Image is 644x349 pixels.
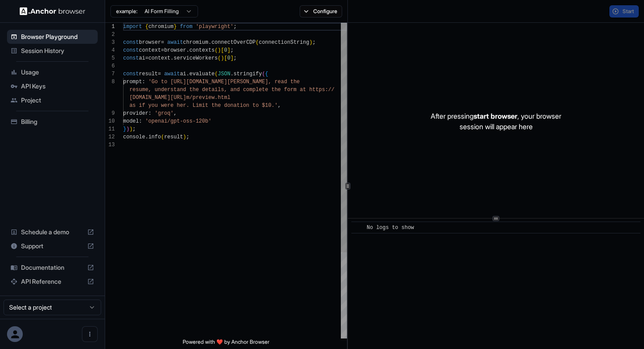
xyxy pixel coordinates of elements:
[312,39,315,46] span: ;
[183,338,269,349] span: Powered with ❤️ by Anchor Browser
[230,71,234,77] span: .
[221,47,224,53] span: [
[7,261,98,275] div: Documentation
[189,71,215,77] span: evaluate
[105,46,115,54] div: 4
[21,96,94,105] span: Project
[224,55,227,61] span: [
[173,110,177,116] span: ,
[123,126,126,132] span: }
[158,71,161,77] span: =
[7,275,98,289] div: API Reference
[227,47,230,53] span: ]
[129,126,132,132] span: )
[7,30,98,44] div: Browser Playground
[149,79,281,85] span: 'Go to [URL][DOMAIN_NAME][PERSON_NAME], re
[21,117,94,126] span: Billing
[474,112,517,120] span: start browser
[21,32,94,41] span: Browser Playground
[221,55,224,61] span: )
[129,87,287,93] span: resume, understand the details, and complete the f
[139,39,161,46] span: browser
[7,225,98,239] div: Schedule a demo
[230,55,234,61] span: ]
[142,79,145,85] span: :
[7,115,98,129] div: Billing
[262,71,265,77] span: (
[287,87,334,93] span: orm at https://
[218,47,221,53] span: )
[139,55,145,61] span: ai
[186,134,189,140] span: ;
[281,79,300,85] span: ad the
[278,102,281,109] span: ,
[21,277,84,286] span: API Reference
[21,228,84,236] span: Schedule a demo
[21,242,84,250] span: Support
[230,47,234,53] span: ;
[186,47,189,53] span: .
[129,102,277,109] span: as if you were her. Limit the donation to $10.'
[123,110,149,116] span: provider
[208,39,211,46] span: .
[145,134,148,140] span: .
[7,44,98,58] div: Session History
[300,5,342,18] button: Configure
[7,93,98,107] div: Project
[139,71,158,77] span: result
[123,39,139,46] span: const
[196,24,234,30] span: 'playwright'
[126,126,129,132] span: )
[105,78,115,86] div: 8
[234,55,237,61] span: ;
[105,62,115,70] div: 6
[20,7,85,15] img: Anchor Logo
[173,24,177,30] span: }
[218,71,230,77] span: JSON
[180,71,186,77] span: ai
[105,133,115,141] div: 12
[164,71,180,77] span: await
[105,109,115,117] div: 9
[116,8,138,15] span: example:
[21,263,84,272] span: Documentation
[161,39,164,46] span: =
[105,125,115,133] div: 11
[259,39,309,46] span: connectionString
[309,39,312,46] span: )
[367,225,414,231] span: No logs to show
[189,47,215,53] span: contexts
[105,141,115,149] div: 13
[224,47,227,53] span: 0
[431,111,561,132] p: After pressing , your browser session will appear here
[265,71,268,77] span: {
[139,118,142,124] span: :
[256,39,259,46] span: (
[183,39,209,46] span: chromium
[167,39,183,46] span: await
[123,118,139,124] span: model
[155,110,173,116] span: 'groq'
[212,39,256,46] span: connectOverCDP
[105,117,115,125] div: 10
[149,24,174,30] span: chromium
[105,23,115,31] div: 1
[123,24,142,30] span: import
[149,55,170,61] span: context
[21,46,94,55] span: Session History
[186,71,189,77] span: .
[82,326,98,342] button: Open menu
[218,55,221,61] span: (
[145,55,148,61] span: =
[170,55,173,61] span: .
[186,95,230,101] span: m/preview.html
[164,134,183,140] span: result
[234,71,262,77] span: stringify
[123,79,142,85] span: prompt
[356,223,360,232] span: ​
[105,39,115,46] div: 3
[21,82,94,91] span: API Keys
[145,118,211,124] span: 'openai/gpt-oss-120b'
[139,47,161,53] span: context
[105,54,115,62] div: 5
